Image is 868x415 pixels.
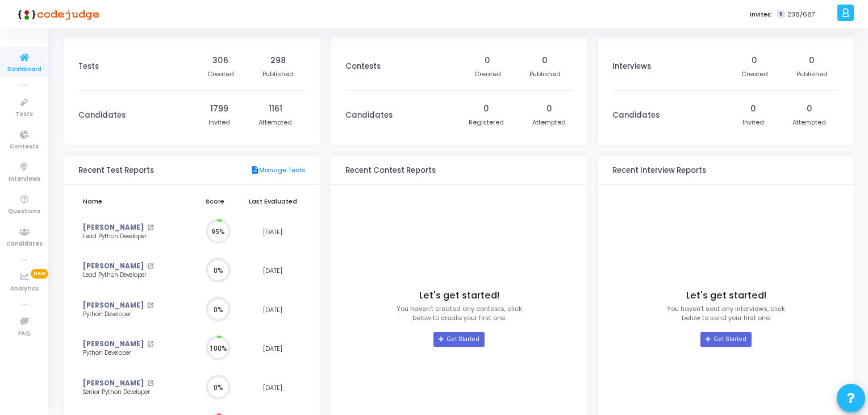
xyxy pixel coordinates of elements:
[78,166,154,175] h3: Recent Test Reports
[7,65,41,74] span: Dashboard
[31,269,48,279] span: New
[485,55,490,67] div: 0
[10,284,39,294] span: Analytics
[83,262,144,271] a: [PERSON_NAME]
[83,301,144,310] a: [PERSON_NAME]
[345,62,381,71] h3: Contests
[147,263,153,269] mat-icon: open_in_new
[787,10,815,19] span: 238/687
[483,103,489,115] div: 0
[240,251,306,290] td: [DATE]
[612,62,651,71] h3: Interviews
[667,304,785,323] p: You haven’t sent any interviews, click below to send your first one.
[240,368,306,408] td: [DATE]
[83,349,171,358] div: Python Developer
[612,111,660,120] h3: Candidates
[262,69,294,79] div: Published
[742,118,764,127] div: Invited
[546,103,552,115] div: 0
[83,233,171,241] div: Lead Python Developer
[147,341,153,347] mat-icon: open_in_new
[207,69,234,79] div: Created
[345,111,393,120] h3: Candidates
[18,329,30,339] span: FAQ
[809,55,815,67] div: 0
[700,332,751,347] a: Get Started
[78,62,99,71] h3: Tests
[83,223,144,233] a: [PERSON_NAME]
[270,55,286,67] div: 298
[83,339,144,349] a: [PERSON_NAME]
[83,379,144,388] a: [PERSON_NAME]
[433,332,484,347] a: Get Started
[258,118,292,127] div: Attempted
[251,165,306,176] a: Manage Tests
[83,388,171,397] div: Senior Python Developer
[419,290,499,301] h4: Let's get started!
[542,55,548,67] div: 0
[474,69,501,79] div: Created
[792,118,826,127] div: Attempted
[750,103,756,115] div: 0
[807,103,812,115] div: 0
[83,310,171,319] div: Python Developer
[15,110,33,119] span: Tests
[532,118,566,127] div: Attempted
[240,329,306,368] td: [DATE]
[269,103,282,115] div: 1161
[190,190,240,213] th: Score
[6,239,43,249] span: Candidates
[240,290,306,330] td: [DATE]
[147,225,153,231] mat-icon: open_in_new
[612,166,706,175] h3: Recent Interview Reports
[83,271,171,280] div: Lead Python Developer
[741,69,768,79] div: Created
[529,69,561,79] div: Published
[8,207,40,217] span: Questions
[777,10,784,19] span: T
[345,166,436,175] h3: Recent Contest Reports
[10,142,39,152] span: Contests
[208,118,230,127] div: Invited
[9,175,40,184] span: Interviews
[78,190,190,213] th: Name
[240,213,306,252] td: [DATE]
[796,69,828,79] div: Published
[750,10,773,19] label: Invites:
[469,118,504,127] div: Registered
[210,103,228,115] div: 1799
[147,302,153,309] mat-icon: open_in_new
[752,55,757,67] div: 0
[251,165,259,176] mat-icon: description
[212,55,228,67] div: 306
[147,380,153,387] mat-icon: open_in_new
[14,3,99,26] img: logo
[397,304,522,323] p: You haven’t created any contests, click below to create your first one.
[78,111,126,120] h3: Candidates
[686,290,766,301] h4: Let's get started!
[240,190,306,213] th: Last Evaluated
